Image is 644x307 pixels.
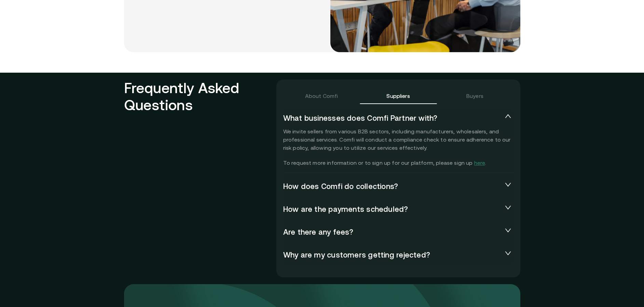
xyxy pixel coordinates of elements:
div: About Comfi [305,92,338,100]
span: Why are my customers getting rejected? [283,250,503,260]
span: collapsed [505,181,511,188]
span: collapsed [505,227,511,234]
div: Buyers [466,92,483,100]
span: How does Comfi do collections? [283,182,503,191]
span: collapsed [505,204,511,211]
div: How does Comfi do collections? [283,178,513,195]
a: here [474,160,485,166]
div: How are the payments scheduled? [283,201,513,218]
div: What businesses does Comfi Partner with? [283,109,513,127]
h2: Frequently Asked Questions [124,79,276,275]
p: We invite sellers from various B2B sectors, including manufacturers, wholesalers, and professiona... [283,127,513,167]
span: How are the payments scheduled? [283,205,503,214]
span: collapsed [505,250,511,257]
span: What businesses does Comfi Partner with? [283,114,503,123]
div: Are there any fees? [283,223,513,241]
span: expanded [505,113,511,120]
div: Why are my customers getting rejected? [283,246,513,264]
span: Are there any fees? [283,228,503,237]
div: Suppliers [386,92,410,100]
